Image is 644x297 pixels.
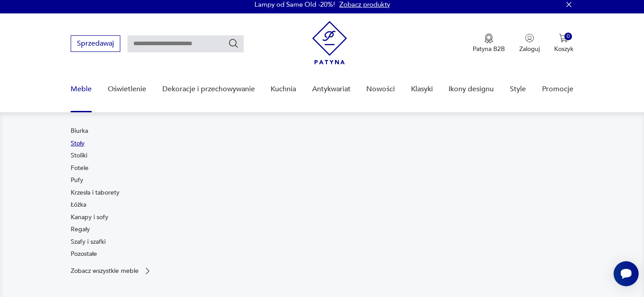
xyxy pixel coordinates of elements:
[71,238,106,246] a: Szafy i szafki
[473,45,505,53] p: Patyna B2B
[71,151,87,160] a: Stoliki
[71,35,120,52] button: Sprzedawaj
[525,34,534,42] img: Ikonka użytkownika
[519,34,540,53] button: Zaloguj
[473,34,505,53] button: Patyna B2B
[271,72,296,106] a: Kuchnia
[564,33,572,40] div: 0
[71,188,119,197] a: Krzesła i taborety
[162,72,255,106] a: Dekoracje i przechowywanie
[71,41,120,47] a: Sprzedawaj
[71,164,89,173] a: Fotele
[228,38,239,49] button: Szukaj
[449,72,494,106] a: Ikony designu
[71,72,92,106] a: Meble
[473,34,505,53] a: Ikona medaluPatyna B2B
[411,72,433,106] a: Klasyki
[554,34,573,53] button: 0Koszyk
[71,267,152,276] a: Zobacz wszystkie meble
[71,250,97,259] a: Pozostałe
[542,72,573,106] a: Promocje
[312,72,351,106] a: Antykwariat
[614,261,639,286] iframe: Smartsupp widget button
[312,21,347,64] img: Patyna - sklep z meblami i dekoracjami vintage
[71,176,83,185] a: Pufy
[484,34,493,43] img: Ikona medalu
[71,127,88,136] a: Biurka
[326,127,573,293] img: 969d9116629659dbb0bd4e745da535dc.jpg
[559,34,568,42] img: Ikona koszyka
[366,72,395,106] a: Nowości
[108,72,146,106] a: Oświetlenie
[71,139,85,148] a: Stoły
[71,200,86,209] a: Łóżka
[510,72,526,106] a: Style
[519,45,540,53] p: Zaloguj
[71,268,139,274] p: Zobacz wszystkie meble
[554,45,573,53] p: Koszyk
[71,213,108,222] a: Kanapy i sofy
[71,225,90,234] a: Regały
